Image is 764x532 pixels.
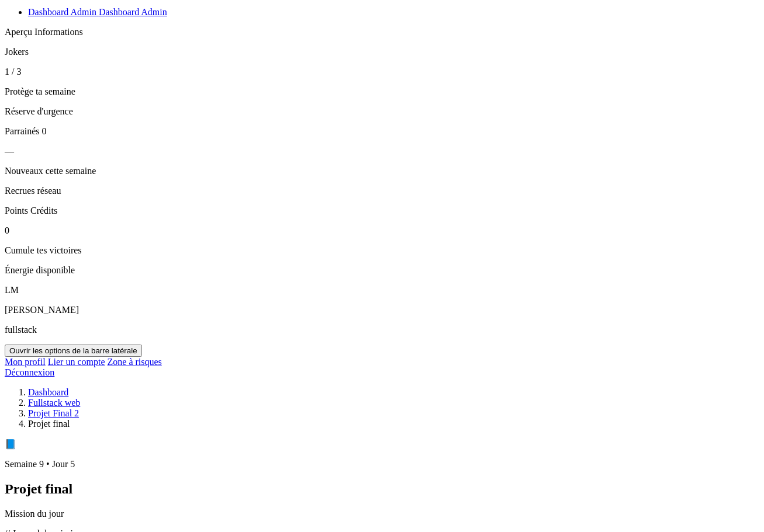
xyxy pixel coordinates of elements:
li: Projet final [28,419,759,429]
a: Projet Final 2 [28,408,79,418]
p: Semaine 9 • Jour 5 [5,459,759,470]
span: Dashboard Admin [99,7,167,17]
button: Ouvrir les options de la barre latérale [5,345,142,357]
p: Cumule tes victoires [5,245,759,256]
p: Réserve d'urgence [5,106,759,117]
section: Aperçu rapide [5,27,759,276]
a: Zone à risques [108,357,162,367]
p: 1 / 3 [5,67,759,77]
a: Mon profil [5,357,46,367]
p: Mission du jour [5,509,759,519]
span: Dashboard Admin [28,7,96,17]
span: Crédits [30,206,57,215]
p: Recrues réseau [5,186,759,196]
p: Nouveaux cette semaine [5,166,759,176]
span: LM [5,285,19,295]
span: Informations [34,27,83,37]
span: Jokers [5,47,29,57]
a: Lier un compte [48,357,105,367]
span: Points [5,206,28,215]
span: Ouvrir les options de la barre latérale [9,346,137,355]
a: Déconnexion [5,367,54,377]
span: Aperçu [5,27,32,37]
span: Parrainés [5,126,40,136]
p: Énergie disponible [5,265,759,276]
p: [PERSON_NAME] [5,305,759,315]
p: — [5,146,759,157]
a: Dashboard Admin Dashboard Admin [28,7,167,17]
p: fullstack [5,325,759,335]
span: 📘 [5,439,16,449]
a: Fullstack web [28,398,80,408]
p: Protège ta semaine [5,86,759,97]
h1: Projet final [5,481,759,497]
p: 0 [5,225,759,236]
a: Dashboard [28,387,68,397]
span: 0 [42,126,47,136]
